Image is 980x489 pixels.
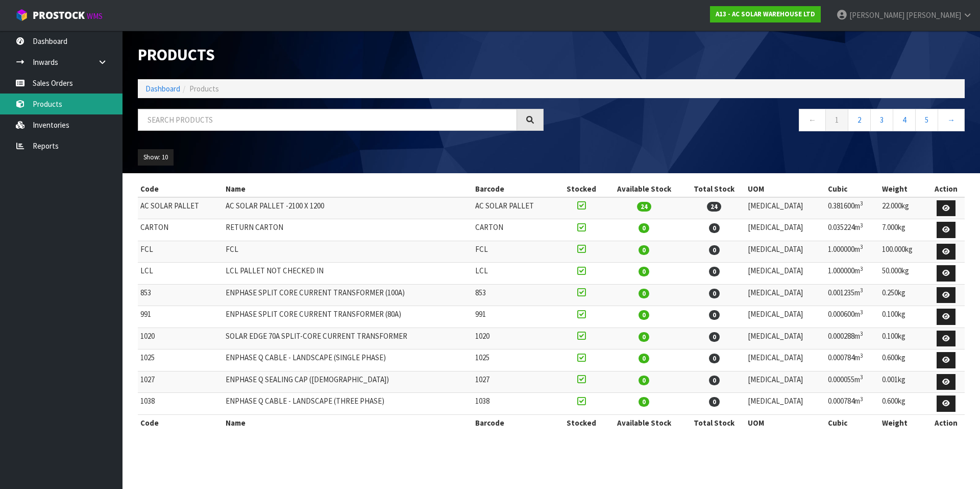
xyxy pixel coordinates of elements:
[799,109,826,131] a: ←
[473,350,558,371] td: 1025
[223,219,473,241] td: RETURN CARTON
[745,328,826,350] td: [MEDICAL_DATA]
[879,306,927,328] td: 0.100kg
[223,393,473,415] td: ENPHASE Q CABLE - LANDSCAPE (THREE PHASE)
[223,263,473,285] td: LCL PALLET NOT CHECKED IN
[745,219,826,241] td: [MEDICAL_DATA]
[879,393,927,415] td: 0.600kg
[223,328,473,350] td: SOLAR EDGE 70A SPLIT-CORE CURRENT TRANSFORMER
[15,9,28,21] img: cube-alt.png
[927,414,965,431] th: Action
[604,414,683,431] th: Available Stock
[709,310,720,320] span: 0
[473,219,558,241] td: CARTON
[223,306,473,328] td: ENPHASE SPLIT CORE CURRENT TRANSFORMER (80A)
[860,330,863,337] sup: 3
[927,181,965,197] th: Action
[709,289,720,298] span: 0
[145,84,180,94] a: Dashboard
[473,181,558,197] th: Barcode
[639,397,649,407] span: 0
[223,284,473,306] td: ENPHASE SPLIT CORE CURRENT TRANSFORMER (100A)
[879,414,927,431] th: Weight
[639,223,649,233] span: 0
[938,109,965,131] a: →
[860,352,863,359] sup: 3
[138,328,223,350] td: 1020
[473,328,558,350] td: 1020
[860,287,863,294] sup: 3
[825,284,879,306] td: 0.001235m
[223,371,473,393] td: ENPHASE Q SEALING CAP ([DEMOGRAPHIC_DATA])
[473,284,558,306] td: 853
[745,181,826,197] th: UOM
[473,393,558,415] td: 1038
[189,84,219,94] span: Products
[473,263,558,285] td: LCL
[849,10,904,20] span: [PERSON_NAME]
[848,109,871,131] a: 2
[745,306,826,328] td: [MEDICAL_DATA]
[860,374,863,381] sup: 3
[879,284,927,306] td: 0.250kg
[707,202,721,212] span: 24
[879,219,927,241] td: 7.000kg
[87,11,103,21] small: WMS
[33,9,85,22] span: ProStock
[745,241,826,263] td: [MEDICAL_DATA]
[825,219,879,241] td: 0.035224m
[879,197,927,219] td: 22.000kg
[639,376,649,385] span: 0
[825,241,879,263] td: 1.000000m
[223,414,473,431] th: Name
[473,414,558,431] th: Barcode
[745,371,826,393] td: [MEDICAL_DATA]
[716,10,815,18] strong: A13 - AC SOLAR WAREHOUSE LTD
[879,328,927,350] td: 0.100kg
[825,263,879,285] td: 1.000000m
[138,414,223,431] th: Code
[709,397,720,407] span: 0
[745,284,826,306] td: [MEDICAL_DATA]
[223,181,473,197] th: Name
[860,265,863,272] sup: 3
[138,109,517,131] input: Search products
[639,289,649,298] span: 0
[558,181,604,197] th: Stocked
[825,393,879,415] td: 0.000784m
[825,197,879,219] td: 0.381600m
[860,200,863,207] sup: 3
[745,350,826,371] td: [MEDICAL_DATA]
[879,241,927,263] td: 100.000kg
[138,350,223,371] td: 1025
[879,350,927,371] td: 0.600kg
[709,332,720,342] span: 0
[879,263,927,285] td: 50.000kg
[915,109,938,131] a: 5
[637,202,651,212] span: 24
[138,149,174,166] button: Show: 10
[745,414,826,431] th: UOM
[870,109,893,131] a: 3
[223,197,473,219] td: AC SOLAR PALLET -2100 X 1200
[639,267,649,276] span: 0
[473,241,558,263] td: FCL
[825,350,879,371] td: 0.000784m
[860,309,863,316] sup: 3
[559,109,965,134] nav: Page navigation
[825,306,879,328] td: 0.000600m
[223,350,473,371] td: ENPHASE Q CABLE - LANDSCAPE (SINGLE PHASE)
[473,306,558,328] td: 991
[138,219,223,241] td: CARTON
[879,181,927,197] th: Weight
[745,393,826,415] td: [MEDICAL_DATA]
[825,414,879,431] th: Cubic
[860,243,863,250] sup: 3
[893,109,916,131] a: 4
[709,223,720,233] span: 0
[683,414,745,431] th: Total Stock
[138,306,223,328] td: 991
[879,371,927,393] td: 0.001kg
[639,245,649,255] span: 0
[138,181,223,197] th: Code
